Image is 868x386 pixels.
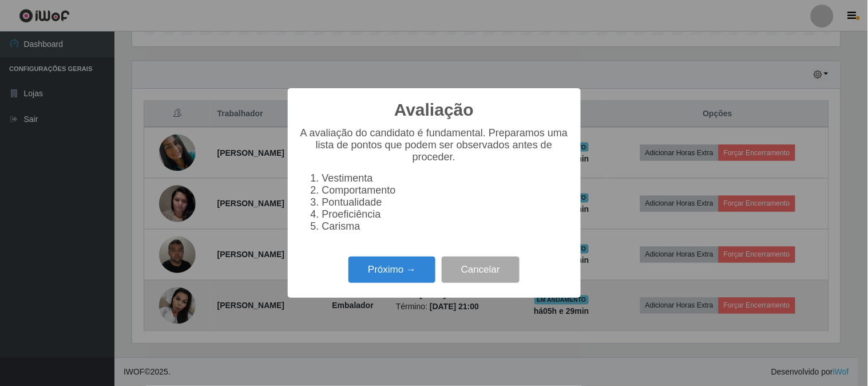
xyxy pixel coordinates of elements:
[322,220,569,233] li: Carisma
[348,257,435,283] button: Próximo →
[394,100,474,120] h2: Avaliação
[322,208,569,220] li: Proeficiência
[322,172,569,184] li: Vestimenta
[322,196,569,208] li: Pontualidade
[442,257,520,283] button: Cancelar
[299,127,569,163] p: A avaliação do candidato é fundamental. Preparamos uma lista de pontos que podem ser observados a...
[322,184,569,196] li: Comportamento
